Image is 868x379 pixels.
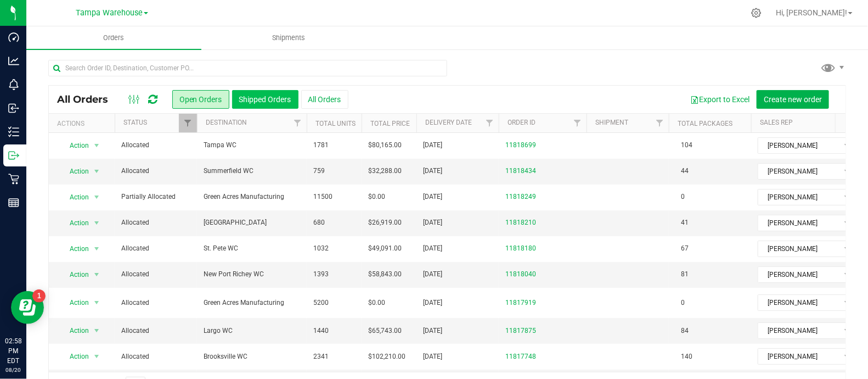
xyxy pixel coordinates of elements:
[423,140,442,151] span: [DATE]
[758,295,840,310] span: [PERSON_NAME]
[26,26,201,49] a: Orders
[204,326,300,336] span: Largo WC
[57,93,119,105] span: All Orders
[749,8,763,18] div: Manage settings
[423,192,442,202] span: [DATE]
[8,103,19,114] inline-svg: Inbound
[60,349,89,364] span: Action
[508,119,536,126] a: Order ID
[121,166,190,176] span: Allocated
[505,243,536,254] a: 11818180
[57,120,110,127] div: Actions
[423,326,442,336] span: [DATE]
[60,295,89,310] span: Action
[48,60,447,76] input: Search Order ID, Destination, Customer PO...
[121,243,190,254] span: Allocated
[675,137,698,153] span: 104
[204,192,300,202] span: Green Acres Manufacturing
[776,8,847,17] span: Hi, [PERSON_NAME]!
[121,192,190,202] span: Partially Allocated
[423,269,442,280] span: [DATE]
[313,352,329,362] span: 2341
[595,119,628,126] a: Shipment
[370,120,410,127] a: Total Price
[368,298,385,308] span: $0.00
[675,215,694,231] span: 41
[505,298,536,308] a: 11817919
[758,267,840,282] span: [PERSON_NAME]
[423,298,442,308] span: [DATE]
[8,32,19,43] inline-svg: Dashboard
[60,189,89,205] span: Action
[675,163,694,179] span: 44
[232,90,298,109] button: Shipped Orders
[368,243,402,254] span: $49,091.00
[8,126,19,137] inline-svg: Inventory
[204,298,300,308] span: Green Acres Manufacturing
[179,114,197,132] a: Filter
[90,138,104,153] span: select
[121,352,190,362] span: Allocated
[368,326,402,336] span: $65,743.00
[258,33,320,43] span: Shipments
[172,90,229,109] button: Open Orders
[313,269,329,280] span: 1393
[368,192,385,202] span: $0.00
[764,95,822,104] span: Create new order
[90,241,104,257] span: select
[11,291,44,324] iframe: Resource center
[90,323,104,338] span: select
[90,267,104,282] span: select
[204,352,300,362] span: Brooksville WC
[423,218,442,228] span: [DATE]
[204,140,300,151] span: Tampa WC
[313,140,329,151] span: 1781
[90,295,104,310] span: select
[123,119,147,126] a: Status
[368,166,402,176] span: $32,288.00
[201,26,376,49] a: Shipments
[368,269,402,280] span: $58,843.00
[5,336,21,366] p: 02:58 PM EDT
[757,90,829,109] button: Create new order
[505,218,536,228] a: 11818210
[60,215,89,231] span: Action
[675,349,698,365] span: 140
[121,140,190,151] span: Allocated
[8,55,19,66] inline-svg: Analytics
[505,269,536,280] a: 11818040
[121,269,190,280] span: Allocated
[8,197,19,208] inline-svg: Reports
[505,326,536,336] a: 11817875
[121,218,190,228] span: Allocated
[758,241,840,257] span: [PERSON_NAME]
[505,140,536,151] a: 11818699
[301,90,348,109] button: All Orders
[368,140,402,151] span: $80,165.00
[675,266,694,282] span: 81
[651,114,669,132] a: Filter
[206,119,247,126] a: Destination
[5,366,21,374] p: 08/20
[423,352,442,362] span: [DATE]
[368,218,402,228] span: $26,919.00
[758,349,840,364] span: [PERSON_NAME]
[90,189,104,205] span: select
[8,174,19,185] inline-svg: Retail
[758,189,840,205] span: [PERSON_NAME]
[121,326,190,336] span: Allocated
[505,352,536,362] a: 11817748
[675,189,690,205] span: 0
[204,218,300,228] span: [GEOGRAPHIC_DATA]
[758,164,840,179] span: [PERSON_NAME]
[204,269,300,280] span: New Port Richey WC
[675,241,694,257] span: 67
[313,218,325,228] span: 680
[76,8,143,18] span: Tampa Warehouse
[60,267,89,282] span: Action
[313,326,329,336] span: 1440
[758,323,840,338] span: [PERSON_NAME]
[60,164,89,179] span: Action
[683,90,757,109] button: Export to Excel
